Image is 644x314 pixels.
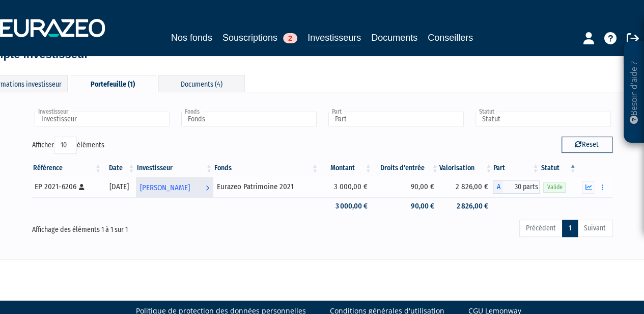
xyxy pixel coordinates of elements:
[319,197,373,215] td: 3 000,00 €
[171,31,212,45] a: Nos fonds
[373,197,439,215] td: 90,00 €
[136,160,213,177] th: Investisseur: activer pour trier la colonne par ordre croissant
[32,160,103,177] th: Référence : activer pour trier la colonne par ordre croissant
[79,184,85,190] i: [Français] Personne physique
[428,31,473,45] a: Conseillers
[32,219,265,235] div: Affichage des éléments 1 à 1 sur 1
[439,197,493,215] td: 2 826,00 €
[217,181,316,192] div: Eurazeo Patrimoine 2021
[503,180,540,194] span: 30 parts
[540,160,577,177] th: Statut : activer pour trier la colonne par ordre d&eacute;croissant
[373,160,439,177] th: Droits d'entrée: activer pour trier la colonne par ordre croissant
[206,178,209,197] i: Voir l'investisseur
[493,160,540,177] th: Part: activer pour trier la colonne par ordre croissant
[493,180,540,194] div: A - Eurazeo Patrimoine 2021
[106,181,132,192] div: [DATE]
[136,177,213,197] a: [PERSON_NAME]
[140,178,190,197] span: [PERSON_NAME]
[439,160,493,177] th: Valorisation: activer pour trier la colonne par ordre croissant
[493,180,503,194] span: A
[319,177,373,197] td: 3 000,00 €
[307,31,361,46] a: Investisseurs
[283,33,297,43] span: 2
[35,181,99,192] div: EP 2021-6206
[562,137,612,153] button: Reset
[371,31,417,45] a: Documents
[102,160,136,177] th: Date: activer pour trier la colonne par ordre croissant
[158,75,245,92] div: Documents (4)
[54,137,77,154] select: Afficheréléments
[373,177,439,197] td: 90,00 €
[628,46,640,138] p: Besoin d'aide ?
[32,137,104,154] label: Afficher éléments
[439,177,493,197] td: 2 826,00 €
[222,31,297,45] a: Souscriptions2
[213,160,319,177] th: Fonds: activer pour trier la colonne par ordre croissant
[319,160,373,177] th: Montant: activer pour trier la colonne par ordre croissant
[562,220,578,237] a: 1
[543,182,566,192] span: Valide
[70,75,156,92] div: Portefeuille (1)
